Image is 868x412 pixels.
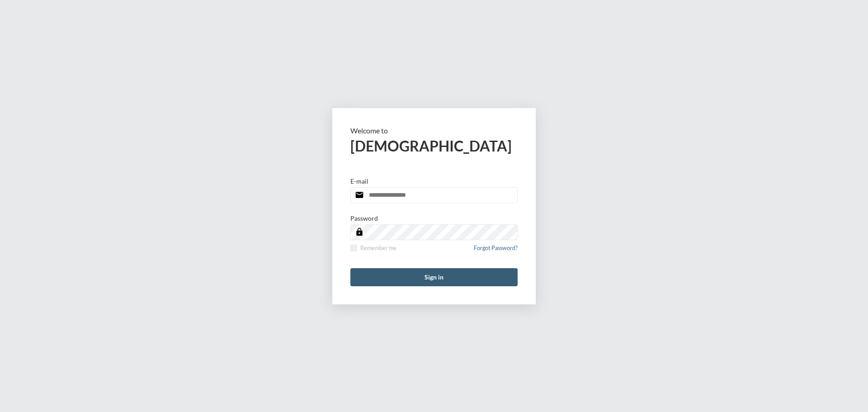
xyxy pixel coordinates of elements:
[350,268,518,286] button: Sign in
[350,137,518,155] h2: [DEMOGRAPHIC_DATA]
[350,245,396,251] label: Remember me
[474,245,518,257] a: Forgot Password?
[350,214,378,222] p: Password
[350,177,368,185] p: E-mail
[350,126,518,135] p: Welcome to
